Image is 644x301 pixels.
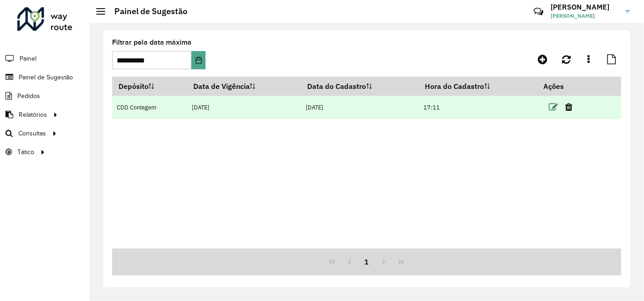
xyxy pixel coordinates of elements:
[301,96,419,119] td: [DATE]
[537,77,592,96] th: Ações
[18,129,46,138] span: Consultas
[425,82,484,91] font: Hora do Cadastro
[19,110,47,119] span: Relatórios
[19,73,73,82] span: Painel de Sugestão
[419,96,537,119] td: 17:11
[187,96,301,119] td: [DATE]
[529,2,548,21] a: Contato Rápido
[193,82,250,91] font: Data de Vigência
[112,38,191,46] font: Filtrar pela data máxima
[551,3,619,11] h3: [PERSON_NAME]
[112,96,187,119] td: CDD Contagem
[551,12,619,20] span: [PERSON_NAME]
[549,101,558,113] a: Editar
[105,6,187,16] h2: Painel de Sugestão
[17,147,34,157] span: Tático
[118,82,149,91] font: Depósito
[20,54,36,63] span: Painel
[191,51,206,69] button: Escolha a data
[358,253,376,270] button: 1
[565,101,572,113] a: Excluir
[17,91,40,101] span: Pedidos
[308,82,366,91] font: Data do Cadastro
